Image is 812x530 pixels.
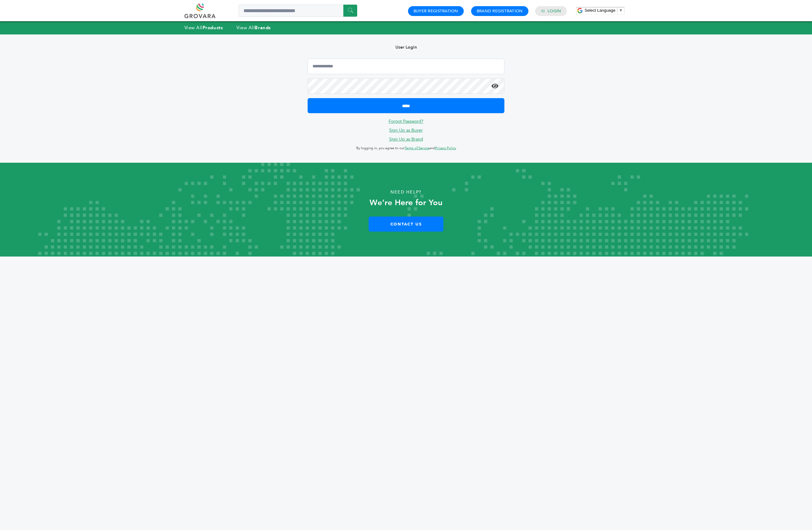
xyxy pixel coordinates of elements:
[203,25,223,31] strong: Products
[619,8,623,13] span: ▼
[308,78,504,94] input: Password
[389,136,423,142] a: Sign Up as Brand
[395,44,417,50] b: User Login
[389,127,423,133] a: Sign Up as Buyer
[414,8,458,14] a: Buyer Registration
[369,217,443,232] a: Contact Us
[405,146,429,150] a: Terms of Service
[547,8,561,14] a: Login
[236,25,271,31] a: View AllBrands
[585,8,623,13] a: Select Language​
[370,197,442,208] strong: We’re Here for You
[308,145,504,152] p: By logging in, you agree to our and
[477,8,523,14] a: Brand Registration
[255,25,271,31] strong: Brands
[308,59,504,74] input: Email Address
[184,25,223,31] a: View AllProducts
[617,8,617,13] span: ​
[435,146,456,150] a: Privacy Policy
[41,188,771,197] p: Need Help?
[239,5,357,17] input: Search a product or brand...
[389,118,423,124] a: Forgot Password?
[585,8,616,13] span: Select Language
